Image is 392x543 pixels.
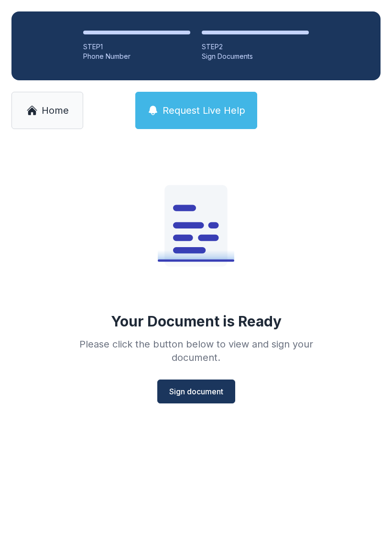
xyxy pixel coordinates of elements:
[58,337,334,364] div: Please click the button below to view and sign your document.
[83,52,190,61] div: Phone Number
[163,104,245,117] span: Request Live Help
[111,313,282,330] div: Your Document is Ready
[169,386,223,397] span: Sign document
[202,42,309,52] div: STEP 2
[42,104,69,117] span: Home
[202,52,309,61] div: Sign Documents
[83,42,190,52] div: STEP 1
